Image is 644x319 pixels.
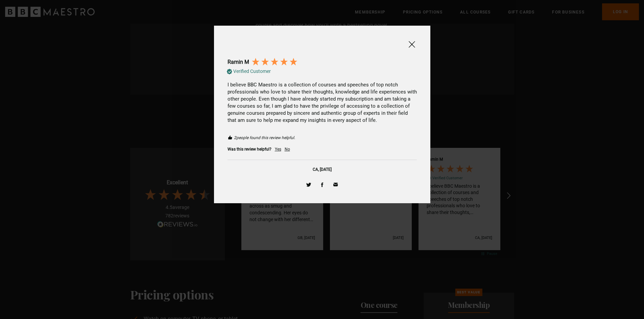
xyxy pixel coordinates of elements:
[275,147,281,152] div: Yes, this review was helpful
[285,147,290,152] div: No
[228,167,417,172] div: CA, [DATE]
[228,81,417,124] div: I believe BBC Maestro is a collection of courses and speeches of top notch professionals who love...
[306,182,312,188] span: Share on Twitter
[233,68,271,75] div: Verified Customer
[234,135,236,140] span: 2
[234,135,295,140] span: people found this review helpful.
[251,57,298,67] div: 5 Stars
[408,40,416,49] span: Close
[285,147,290,152] div: No, this review was not helpful
[228,58,249,66] div: Ramin M
[331,179,341,189] a: Share via Email
[228,147,271,152] div: Was this review helpful?
[275,147,281,152] div: Yes
[319,182,325,188] span: Share on Facebook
